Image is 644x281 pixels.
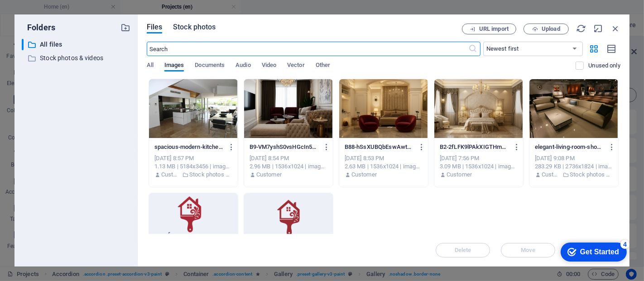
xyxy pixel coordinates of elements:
[479,26,509,32] span: URL import
[154,154,232,162] div: [DATE] 8:57 PM
[195,60,225,72] span: Documents
[576,24,586,33] i: Reload
[535,162,613,171] div: 283.29 KB | 2736x1824 | image/jpeg
[588,62,620,70] p: Displays only files that are not in use on the website. Files added during this session can still...
[250,154,327,162] div: [DATE] 8:54 PM
[351,171,377,179] p: Customer
[154,162,232,171] div: 1.13 MB | 5184x3456 | image/jpeg
[570,171,613,179] p: Stock photos & videos
[447,171,472,179] p: Customer
[535,143,605,151] p: elegant-living-room-showcasing-modern-furniture-with-plush-sofas-and-ambient-lighting-stLpRz2puwj...
[147,42,469,56] input: Search
[250,143,319,151] p: B9-VM7yshS0vsHGcIn5Ml9iVQ.png
[40,53,114,63] p: Stock photos & videos
[164,60,184,72] span: Images
[345,162,423,171] div: 2.63 MB | 1536x1024 | image/png
[22,39,24,50] div: ​
[440,162,518,171] div: 3.09 MB | 1536x1024 | image/png
[22,22,55,33] p: Folders
[593,24,603,33] i: Minimize
[235,60,250,72] span: Audio
[27,10,66,18] div: Get Started
[4,4,64,11] a: Skip to main content
[316,60,330,72] span: Other
[542,171,560,179] p: Customer
[161,171,180,179] p: Customer
[120,23,130,33] i: Create new folder
[250,162,327,171] div: 2.96 MB | 1536x1024 | image/png
[189,171,232,179] p: Stock photos & videos
[287,60,305,72] span: Vector
[147,60,154,72] span: All
[7,5,73,24] div: Get Started 4 items remaining, 20% complete
[40,39,114,50] p: All files
[345,143,414,151] p: B88-hSsXUBQbEswAwt1aHNO7_w.png
[440,143,509,151] p: B2-2fLFK9lPAkXIGTHmNyrSDw.png
[542,26,560,32] span: Upload
[535,171,613,179] div: By: Customer | Folder: Stock photos & videos
[173,22,216,33] span: Stock photos
[462,24,516,34] button: URL import
[154,143,224,151] p: spacious-modern-kitchen-and-living-room-with-open-design-overlooking-a-scenic-outdoor-view-WD3TrJ...
[22,52,130,64] div: Stock photos & videos
[610,24,620,33] i: Close
[345,154,423,162] div: [DATE] 8:53 PM
[535,154,613,162] div: [DATE] 9:08 PM
[154,171,232,179] div: By: Customer | Folder: Stock photos & videos
[524,24,569,34] button: Upload
[262,60,276,72] span: Video
[256,171,282,179] p: Customer
[440,154,518,162] div: [DATE] 7:56 PM
[147,22,163,33] span: Files
[67,2,76,11] div: 4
